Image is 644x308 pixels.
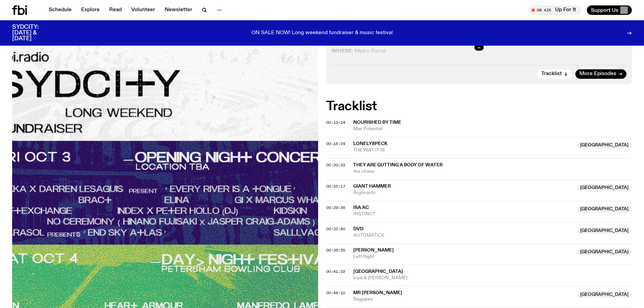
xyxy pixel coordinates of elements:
[541,71,562,76] span: Tracklist
[575,69,626,79] a: More Episodes
[587,5,632,15] button: Support Us
[353,205,369,210] span: Isa ac
[326,162,345,168] span: 00:20:33
[105,5,126,15] a: Read
[326,206,345,210] button: 00:29:36
[252,30,393,36] p: ON SALE NOW! Long weekend fundraiser & music festival
[127,5,159,15] a: Volunteer
[353,120,401,125] span: Nourished By Time
[353,232,573,239] span: AUTOMATICK
[577,142,632,149] span: [GEOGRAPHIC_DATA]
[353,126,632,132] span: Max Potential
[353,227,363,231] span: DVD
[326,120,345,125] span: 00:13:14
[577,291,632,298] span: [GEOGRAPHIC_DATA]
[528,5,581,15] button: On AirUp For It
[353,190,573,196] span: Argonauts
[326,141,345,146] span: 00:16:24
[326,290,345,295] span: 00:44:10
[326,100,632,113] h2: Tracklist
[353,254,573,260] span: Left Right
[326,205,345,210] span: 00:29:36
[353,290,402,295] span: Mr [PERSON_NAME]
[353,211,573,217] span: INSTINCT
[579,71,616,76] span: More Episodes
[326,163,345,167] button: 00:20:33
[326,184,345,189] span: 00:25:17
[353,147,573,153] span: THE WAY IT IS
[326,247,345,253] span: 00:39:55
[12,24,55,42] h3: SYDCITY: [DATE] & [DATE]
[353,269,403,274] span: [GEOGRAPHIC_DATA]
[326,226,345,232] span: 00:32:40
[577,206,632,213] span: [GEOGRAPHIC_DATA]
[353,275,632,281] span: loyal & [PERSON_NAME]
[537,69,572,79] button: Tracklist
[326,269,345,274] span: 00:41:32
[77,5,104,15] a: Explore
[577,248,632,255] span: [GEOGRAPHIC_DATA]
[353,184,391,189] span: Giant Hammer
[326,248,345,252] button: 00:39:55
[161,5,196,15] a: Newsletter
[326,291,345,295] button: 00:44:10
[326,142,345,146] button: 00:16:24
[591,7,618,13] span: Support Us
[353,168,632,175] span: the chase
[353,141,387,146] span: Lonelyspeck
[326,121,345,124] button: 00:13:14
[45,5,76,15] a: Schedule
[326,270,345,274] button: 00:41:32
[577,185,632,191] span: [GEOGRAPHIC_DATA]
[326,185,345,188] button: 00:25:17
[353,248,394,253] span: [PERSON_NAME]
[353,296,573,303] span: Bagpipes
[577,227,632,234] span: [GEOGRAPHIC_DATA]
[326,227,345,231] button: 00:32:40
[353,163,443,167] span: They Are Gutting A Body Of Water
